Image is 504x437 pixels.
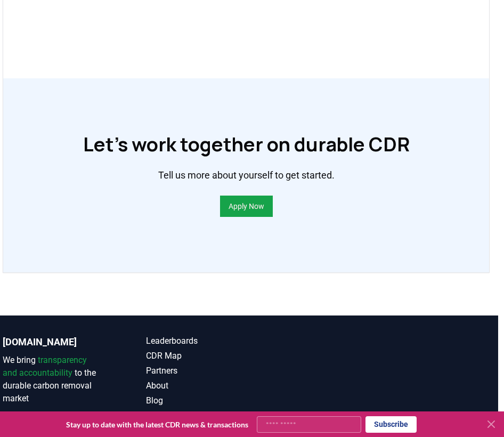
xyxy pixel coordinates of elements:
[146,335,247,347] a: Leaderboards
[3,354,103,405] p: We bring to the durable carbon removal market
[146,350,247,362] a: CDR Map
[3,335,103,350] p: [DOMAIN_NAME]
[83,134,410,155] h1: Let’s work together on durable CDR
[220,196,273,217] button: Apply Now
[146,394,247,407] a: Blog
[3,355,87,378] span: transparency and accountability
[146,365,247,377] a: Partners
[229,201,264,212] a: Apply Now
[146,409,247,422] a: Terms of Service
[158,168,335,183] p: Tell us more about yourself to get started.
[146,379,247,392] a: About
